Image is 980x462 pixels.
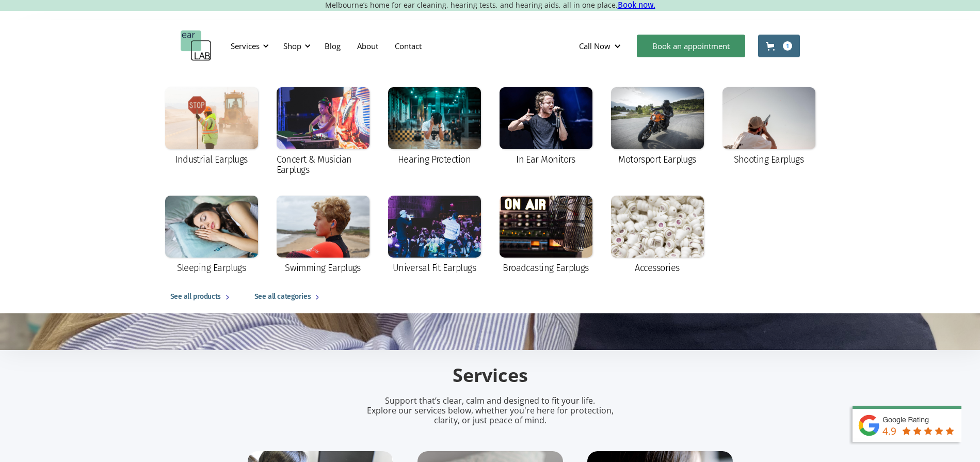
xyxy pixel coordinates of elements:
a: Accessories [606,190,709,280]
a: About [349,31,387,61]
div: Shop [277,30,314,61]
a: Shooting Earplugs [717,82,821,172]
p: Support that’s clear, calm and designed to fit your life. Explore our services below, whether you... [354,396,627,426]
div: Services [224,30,272,61]
div: Swimming Earplugs [285,263,361,273]
a: See all products [160,280,244,313]
div: Shop [283,41,301,51]
div: Universal Fit Earplugs [393,263,476,273]
a: Motorsport Earplugs [606,82,709,172]
div: Motorsport Earplugs [618,154,696,165]
a: Universal Fit Earplugs [383,190,486,280]
a: Open cart containing 1 items [758,35,800,57]
a: Contact [387,31,430,61]
h2: Services [248,363,733,388]
div: 1 [783,41,792,51]
a: Blog [316,31,349,61]
div: Sleeping Earplugs [177,263,246,273]
div: In Ear Monitors [516,154,575,165]
div: Shooting Earplugs [734,154,804,165]
div: Services [231,41,260,51]
a: Sleeping Earplugs [160,190,263,280]
div: Call Now [579,41,611,51]
div: Industrial Earplugs [175,154,248,165]
a: Hearing Protection [383,82,486,172]
a: Book an appointment [637,35,745,57]
a: home [181,30,212,61]
a: Industrial Earplugs [160,82,263,172]
a: Broadcasting Earplugs [494,190,598,280]
div: Hearing Protection [398,154,471,165]
div: Call Now [571,30,632,61]
div: See all products [170,291,221,303]
a: In Ear Monitors [494,82,598,172]
a: See all categories [244,280,334,313]
div: Broadcasting Earplugs [503,263,589,273]
div: Accessories [635,263,679,273]
div: Concert & Musician Earplugs [277,154,369,175]
a: Swimming Earplugs [271,190,375,280]
a: Concert & Musician Earplugs [271,82,375,182]
div: See all categories [254,291,311,303]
